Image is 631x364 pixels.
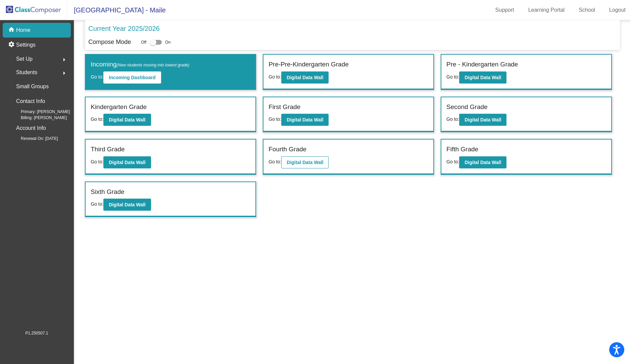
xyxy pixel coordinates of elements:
button: Incoming Dashboard [103,71,161,84]
button: Digital Data Wall [103,156,151,168]
b: Digital Data Wall [465,160,501,165]
button: Digital Data Wall [459,71,506,84]
b: Digital Data Wall [465,75,501,80]
mat-icon: settings [8,41,16,49]
button: Digital Data Wall [281,156,329,168]
span: Go to: [91,116,103,122]
a: Support [490,5,520,15]
span: Primary: [PERSON_NAME] [10,109,70,115]
label: Second Grade [446,102,488,112]
label: Incoming [91,60,189,69]
b: Digital Data Wall [287,75,323,80]
mat-icon: home [8,26,16,34]
label: Fourth Grade [269,145,306,154]
mat-icon: arrow_right [60,69,68,77]
span: Go to: [91,159,103,164]
span: On [165,39,171,45]
b: Digital Data Wall [287,117,323,122]
p: Current Year 2025/2026 [88,23,159,34]
a: School [573,5,600,15]
b: Incoming Dashboard [109,75,155,80]
span: Go to: [269,74,281,80]
button: Digital Data Wall [459,156,506,168]
button: Digital Data Wall [103,199,151,211]
span: Go to: [91,74,103,80]
span: Billing: [PERSON_NAME] [10,115,67,121]
span: (New students moving into lowest grade) [116,63,189,67]
span: [GEOGRAPHIC_DATA] - Maile [67,5,166,15]
b: Digital Data Wall [287,160,323,165]
span: Set Up [16,54,33,64]
a: Learning Portal [523,5,570,15]
a: Logout [604,5,631,15]
label: First Grade [269,102,300,112]
label: Fifth Grade [446,145,478,154]
b: Digital Data Wall [109,202,145,207]
b: Digital Data Wall [109,117,145,122]
label: Pre - Kindergarten Grade [446,60,518,69]
button: Digital Data Wall [103,114,151,126]
label: Kindergarten Grade [91,102,147,112]
button: Digital Data Wall [281,114,329,126]
label: Pre-Pre-Kindergarten Grade [269,60,349,69]
mat-icon: arrow_right [60,56,68,64]
span: Go to: [446,74,459,80]
button: Digital Data Wall [281,71,329,84]
span: Go to: [269,116,281,122]
span: Go to: [446,159,459,164]
span: Go to: [269,159,281,164]
b: Digital Data Wall [109,160,145,165]
label: Sixth Grade [91,187,124,197]
p: Compose Mode [88,38,131,47]
b: Digital Data Wall [465,117,501,122]
p: Settings [16,41,36,49]
span: Go to: [446,116,459,122]
span: Students [16,68,37,77]
button: Digital Data Wall [459,114,506,126]
p: Contact Info [16,97,45,106]
span: Renewal On: [DATE] [10,136,58,142]
span: Off [141,39,146,45]
span: Go to: [91,201,103,207]
p: Small Groups [16,82,49,91]
p: Account Info [16,123,46,133]
p: Home [16,26,31,34]
label: Third Grade [91,145,125,154]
